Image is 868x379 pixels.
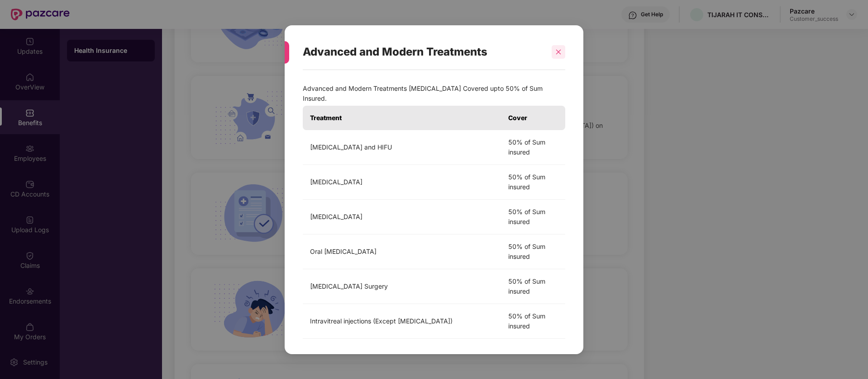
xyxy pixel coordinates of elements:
td: [MEDICAL_DATA] [303,164,501,199]
td: 50% of Sum insured [501,130,566,164]
td: [MEDICAL_DATA] [303,199,501,234]
td: 50% of Sum insured [501,199,566,234]
td: 50% of Sum insured [501,164,566,199]
p: Advanced and Modern Treatments [MEDICAL_DATA] Covered upto 50% of Sum Insured. [303,83,565,103]
td: 50% of Sum insured [501,269,566,304]
td: [MEDICAL_DATA] and HIFU [303,130,501,164]
th: Cover [501,105,566,130]
div: Advanced and Modern Treatments [303,34,544,70]
td: [MEDICAL_DATA] Surgery [303,269,501,304]
td: 50% of Sum insured [501,304,566,338]
td: 50% of Sum insured [501,234,566,269]
td: 50% of Sum insured [501,338,566,373]
span: close [555,48,562,55]
th: Treatment [303,105,501,130]
td: Oral [MEDICAL_DATA] [303,234,501,269]
td: [MEDICAL_DATA]- Monoclonal Antibodyto be given as injection [303,338,501,373]
td: Intravitreal injections (Except [MEDICAL_DATA]) [303,304,501,338]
